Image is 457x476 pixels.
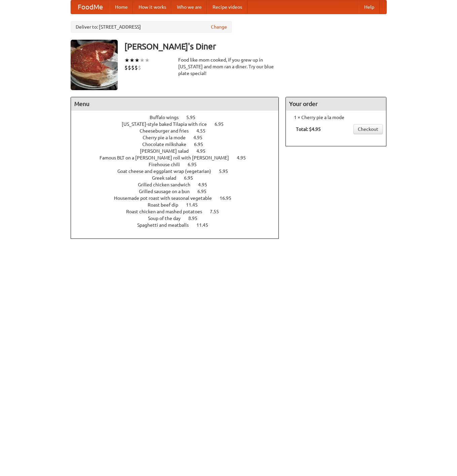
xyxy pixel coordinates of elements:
[140,57,145,64] li: ★
[140,128,195,134] span: Cheeseburger and fries
[150,115,208,120] a: Buffalo wings 5.95
[110,0,133,14] a: Home
[137,222,221,228] a: Spaghetti and meatballs 11.45
[289,114,383,121] li: 1 × Cherry pie a la mode
[71,21,232,33] div: Deliver to: [STREET_ADDRESS]
[140,148,218,154] a: [PERSON_NAME] salad 4.95
[122,121,214,127] span: [US_STATE]-style baked Tilapia with rice
[124,64,128,71] li: $
[152,175,205,181] a: Greek salad 6.95
[138,182,197,187] span: Grilled chicken sandwich
[196,128,212,134] span: 4.55
[142,142,193,147] span: Chocolate milkshake
[172,0,207,14] a: Who we are
[353,124,383,134] a: Checkout
[143,135,192,140] span: Cherry pie a la mode
[210,209,226,214] span: 7.55
[152,175,183,181] span: Greek salad
[149,162,187,167] span: Firehouse chili
[135,64,138,71] li: $
[211,24,227,30] a: Change
[100,155,258,160] a: Famous BLT on a [PERSON_NAME] roll with [PERSON_NAME] 4.95
[124,57,129,64] li: ★
[286,97,386,111] h4: Your order
[148,216,210,221] a: Soup of the day 8.95
[131,64,135,71] li: $
[126,209,209,214] span: Roast chicken and mashed potatoes
[135,57,140,64] li: ★
[188,216,204,221] span: 8.95
[139,189,219,194] a: Grilled sausage on a bun 6.95
[100,155,236,160] span: Famous BLT on a [PERSON_NAME] roll with [PERSON_NAME]
[71,40,118,90] img: angular.jpg
[133,0,172,14] a: How it works
[148,202,185,208] span: Roast beef dip
[193,135,209,140] span: 4.95
[188,162,203,167] span: 6.95
[117,169,240,174] a: Goat cheese and eggplant wrap (vegetarian) 5.95
[143,135,215,140] a: Cherry pie a la mode 4.95
[186,202,204,208] span: 11.45
[194,142,210,147] span: 6.95
[196,222,215,228] span: 11.45
[114,195,219,201] span: Housemade pot roast with seasonal vegetable
[237,155,253,160] span: 4.95
[138,182,220,187] a: Grilled chicken sandwich 4.95
[126,209,231,214] a: Roast chicken and mashed potatoes 7.55
[137,222,195,228] span: Spaghetti and meatballs
[148,202,210,208] a: Roast beef dip 11.45
[359,0,380,14] a: Help
[71,0,110,14] a: FoodMe
[215,121,230,127] span: 6.95
[139,189,196,194] span: Grilled sausage on a bun
[207,0,247,14] a: Recipe videos
[140,128,218,134] a: Cheeseburger and fries 4.55
[140,148,195,154] span: [PERSON_NAME] salad
[145,57,150,64] li: ★
[129,57,135,64] li: ★
[128,64,131,71] li: $
[138,64,141,71] li: $
[178,57,279,77] div: Food like mom cooked, if you grew up in [US_STATE] and mom ran a diner. Try our blue plate special!
[296,126,321,132] b: Total: $4.95
[198,182,214,187] span: 4.95
[220,195,238,201] span: 16.95
[148,216,187,221] span: Soup of the day
[186,115,202,120] span: 5.95
[122,121,236,127] a: [US_STATE]-style baked Tilapia with rice 6.95
[142,142,216,147] a: Chocolate milkshake 6.95
[184,175,200,181] span: 6.95
[124,40,387,53] h3: [PERSON_NAME]'s Diner
[196,148,212,154] span: 4.95
[71,97,279,111] h4: Menu
[117,169,218,174] span: Goat cheese and eggplant wrap (vegetarian)
[114,195,244,201] a: Housemade pot roast with seasonal vegetable 16.95
[219,169,235,174] span: 5.95
[149,162,209,167] a: Firehouse chili 6.95
[197,189,213,194] span: 6.95
[150,115,185,120] span: Buffalo wings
